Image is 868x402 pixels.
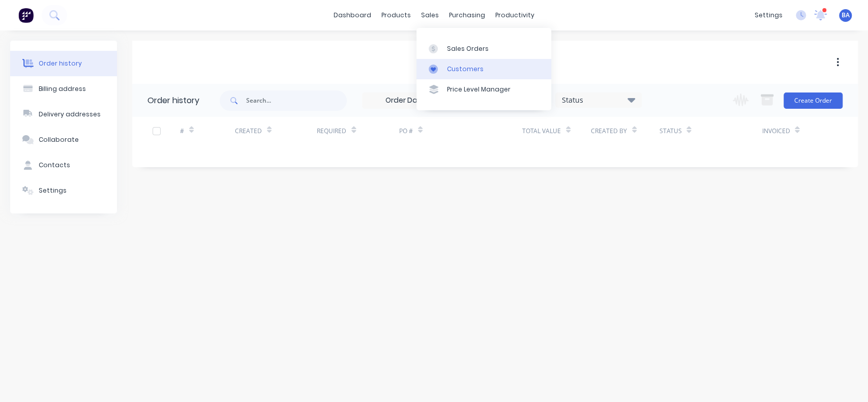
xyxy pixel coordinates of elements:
div: Price Level Manager [447,85,511,94]
div: settings [750,8,788,23]
div: # [180,117,235,145]
div: Sales Orders [447,44,489,53]
div: Order history [147,95,199,107]
div: Created [235,117,317,145]
div: Delivery addresses [39,110,101,119]
div: Total Value [522,127,561,136]
div: Status [556,95,641,106]
a: Customers [416,59,551,79]
button: Delivery addresses [10,102,117,127]
div: Total Value [522,117,591,145]
button: Create Order [784,92,843,109]
div: Created [235,127,262,136]
span: BA [842,11,850,20]
div: Collaborate [39,135,79,144]
input: Order Date [363,93,448,108]
button: Order history [10,51,117,76]
div: PO # [399,127,413,136]
a: Sales Orders [416,38,551,58]
div: Contacts [39,161,70,170]
div: Status [659,127,681,136]
div: productivity [490,8,540,23]
div: Created By [591,127,627,136]
div: Invoiced [762,127,790,136]
div: Invoiced [762,117,817,145]
img: Factory [18,8,34,23]
button: Billing address [10,76,117,102]
a: Price Level Manager [416,79,551,100]
div: Settings [39,186,67,195]
button: Collaborate [10,127,117,152]
a: dashboard [328,8,376,23]
div: Status [659,117,762,145]
div: Created By [591,117,660,145]
div: Order history [39,59,82,68]
div: Required [317,127,346,136]
div: # [180,127,184,136]
button: Settings [10,178,117,203]
div: Billing address [39,84,86,94]
div: purchasing [444,8,490,23]
div: Required [317,117,399,145]
div: sales [416,8,444,23]
div: PO # [399,117,522,145]
button: Contacts [10,152,117,178]
div: Customers [447,65,484,74]
div: products [376,8,416,23]
input: Search... [246,90,347,111]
